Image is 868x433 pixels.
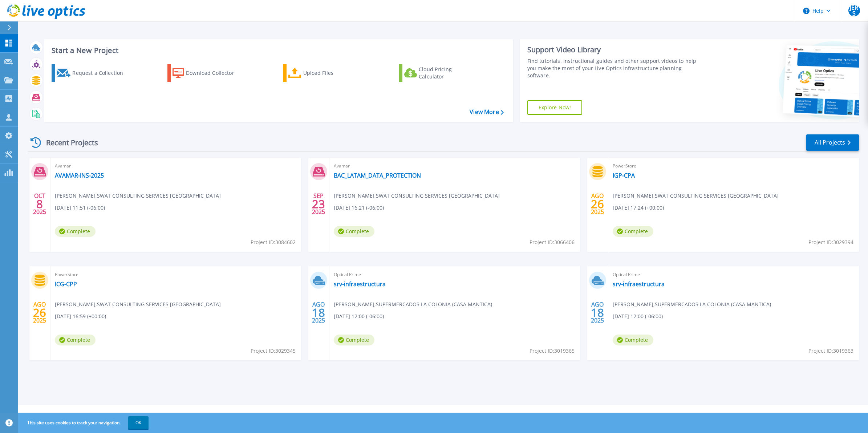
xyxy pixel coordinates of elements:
span: Avamar [55,162,297,170]
span: 26 [33,309,46,316]
a: IGP-CPA [613,172,635,179]
div: Recent Projects [28,134,108,151]
span: Project ID: 3066406 [530,238,575,246]
div: AGO 2025 [591,299,604,326]
a: ICG-CPP [55,280,77,288]
span: Project ID: 3029345 [251,347,296,355]
h3: Start a New Project [52,46,503,54]
span: Avamar [334,162,576,170]
div: Upload Files [303,66,361,80]
span: Complete [334,335,374,345]
span: Complete [613,226,653,237]
span: JERS [848,5,860,16]
span: [PERSON_NAME] , SWAT CONSULTING SERVICES [GEOGRAPHIC_DATA] [55,192,221,200]
div: OCT 2025 [33,191,46,217]
span: Complete [613,335,653,345]
span: PowerStore [613,162,855,170]
span: 8 [36,201,43,207]
a: Upload Files [283,64,364,82]
div: AGO 2025 [312,299,325,326]
span: [PERSON_NAME] , SUPERMERCADOS LA COLONIA (CASA MANTICA) [613,300,771,308]
span: Optical Prime [334,271,576,279]
span: Optical Prime [613,271,855,279]
span: [PERSON_NAME] , SWAT CONSULTING SERVICES [GEOGRAPHIC_DATA] [55,300,221,308]
div: Find tutorials, instructional guides and other support videos to help you make the most of your L... [527,57,702,79]
span: Project ID: 3019365 [530,347,575,355]
div: Support Video Library [527,45,702,54]
span: 23 [312,201,325,207]
span: [DATE] 17:24 (+00:00) [613,204,664,212]
div: Cloud Pricing Calculator [419,66,477,80]
span: [DATE] 11:51 (-06:00) [55,204,105,212]
span: [DATE] 12:00 (-06:00) [334,312,384,320]
a: srv-infraestructura [334,280,386,288]
span: 18 [591,309,604,316]
span: [DATE] 16:59 (+00:00) [55,312,106,320]
span: [PERSON_NAME] , SWAT CONSULTING SERVICES [GEOGRAPHIC_DATA] [334,192,500,200]
a: All Projects [806,134,859,151]
a: View More [470,109,503,116]
div: AGO 2025 [33,299,46,326]
span: Project ID: 3019363 [808,347,853,355]
span: 26 [591,201,604,207]
span: Complete [55,226,96,237]
div: Download Collector [186,66,244,80]
a: AVAMAR-INS-2025 [55,172,104,179]
span: Complete [334,226,374,237]
span: Project ID: 3029394 [808,238,853,246]
span: This site uses cookies to track your navigation. [20,416,149,429]
span: [PERSON_NAME] , SUPERMERCADOS LA COLONIA (CASA MANTICA) [334,300,492,308]
a: Cloud Pricing Calculator [399,64,480,82]
a: Download Collector [167,64,248,82]
div: SEP 2025 [312,191,325,217]
a: BAC_LATAM_DATA_PROTECTION [334,172,421,179]
span: [DATE] 12:00 (-06:00) [613,312,663,320]
span: [DATE] 16:21 (-06:00) [334,204,384,212]
a: srv-infraestructura [613,280,665,288]
a: Explore Now! [527,100,583,115]
span: Complete [55,335,96,345]
span: PowerStore [55,271,297,279]
div: Request a Collection [72,66,130,80]
button: OK [128,416,149,429]
span: Project ID: 3084602 [251,238,296,246]
span: [PERSON_NAME] , SWAT CONSULTING SERVICES [GEOGRAPHIC_DATA] [613,192,779,200]
span: 18 [312,309,325,316]
div: AGO 2025 [591,191,604,217]
a: Request a Collection [52,64,133,82]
